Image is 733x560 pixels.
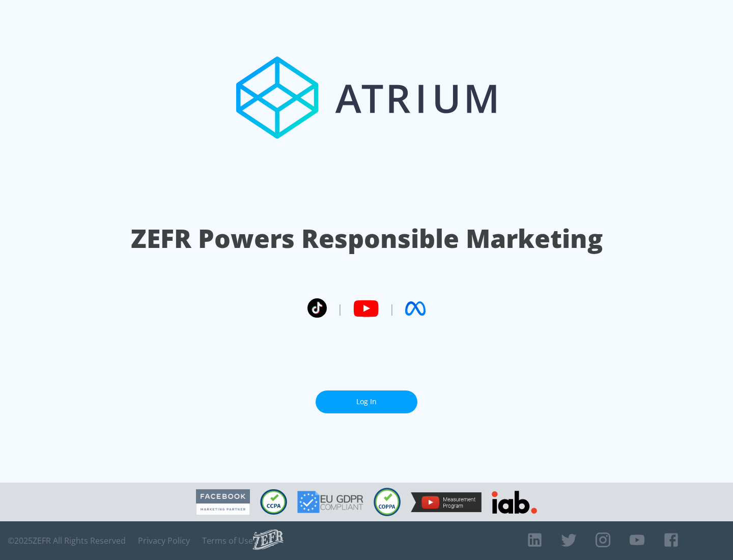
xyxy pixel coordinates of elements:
span: | [337,301,343,316]
img: GDPR Compliant [297,491,363,513]
span: | [389,301,395,316]
img: IAB [492,491,537,514]
span: © 2025 ZEFR All Rights Reserved [8,536,126,546]
h1: ZEFR Powers Responsible Marketing [131,221,603,256]
img: CCPA Compliant [260,489,287,515]
img: Facebook Marketing Partner [196,489,250,515]
a: Terms of Use [202,536,253,546]
a: Log In [316,390,417,413]
img: COPPA Compliant [374,488,401,516]
a: Privacy Policy [138,536,190,546]
img: YouTube Measurement Program [411,492,482,512]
